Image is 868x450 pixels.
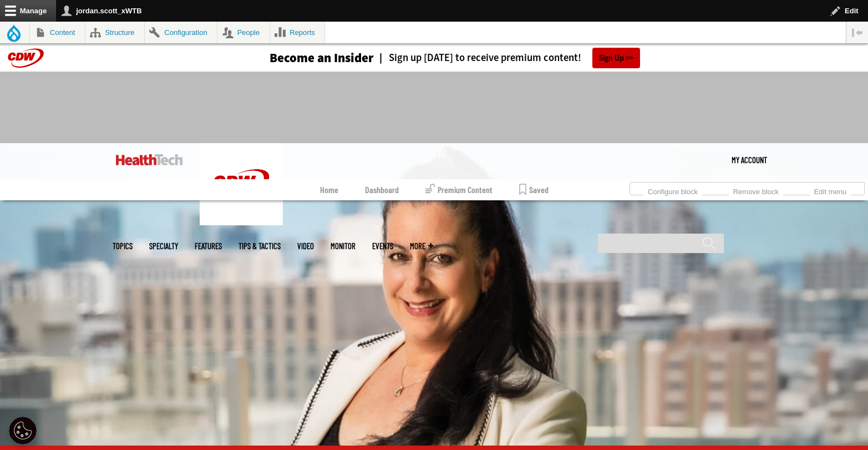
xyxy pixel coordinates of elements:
[425,179,493,200] a: Premium Content
[846,22,868,43] button: Vertical orientation
[195,242,222,250] a: Features
[9,417,37,444] div: Cookie Settings
[113,242,133,250] span: Topics
[238,242,281,250] a: Tips & Tactics
[519,179,549,200] a: Saved
[116,154,183,165] img: Home
[374,53,581,63] a: Sign up [DATE] to receive premium content!
[200,143,283,225] img: Home
[270,52,374,64] h3: Become an Insider
[200,216,283,228] a: CDW
[331,242,356,250] a: MonITor
[729,184,783,196] a: Remove block
[320,179,338,200] a: Home
[232,83,636,133] iframe: advertisement
[732,143,767,176] a: My Account
[410,242,433,250] span: More
[810,184,851,196] a: Edit menu
[592,48,640,68] a: Sign Up
[85,22,144,43] a: Structure
[30,22,85,43] a: Content
[228,52,374,64] a: Become an Insider
[372,242,393,250] a: Events
[270,22,325,43] a: Reports
[365,179,399,200] a: Dashboard
[217,22,270,43] a: People
[145,22,217,43] a: Configuration
[297,242,314,250] a: Video
[9,417,37,444] button: Open Preferences
[643,184,702,196] a: Configure block
[732,143,767,176] div: User menu
[149,242,178,250] span: Specialty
